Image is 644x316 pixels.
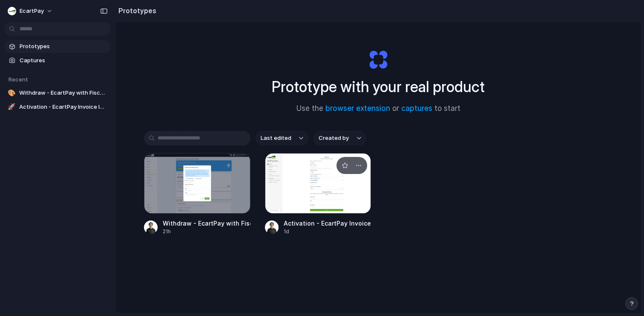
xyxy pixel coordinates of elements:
[20,42,107,51] span: Prototypes
[261,134,291,142] span: Last edited
[8,89,16,97] div: 🎨
[284,219,371,228] div: Activation - EcartPay Invoice Inputs
[9,76,28,83] span: Recent
[319,134,349,142] span: Created by
[4,101,111,113] a: 🚀Activation - EcartPay Invoice Inputs
[163,228,250,235] div: 21h
[265,153,371,235] a: Activation - EcartPay Invoice InputsActivation - EcartPay Invoice Inputs1d
[272,75,485,98] h1: Prototype with your real product
[296,103,460,114] span: Use the or to start
[163,219,250,228] div: Withdraw - EcartPay with Fiscal Information Upload
[4,54,111,67] a: Captures
[19,103,107,111] span: Activation - EcartPay Invoice Inputs
[4,4,57,18] button: EcartPay
[313,131,366,145] button: Created by
[8,103,16,111] div: 🚀
[4,40,111,53] a: Prototypes
[19,89,107,97] span: Withdraw - EcartPay with Fiscal Information Upload
[20,7,44,15] span: EcartPay
[115,6,156,16] h2: Prototypes
[20,56,107,65] span: Captures
[284,228,371,235] div: 1d
[401,104,432,113] a: captures
[144,153,250,235] a: Withdraw - EcartPay with Fiscal Information UploadWithdraw - EcartPay with Fiscal Information Upl...
[325,104,390,113] a: browser extension
[4,87,111,99] a: 🎨Withdraw - EcartPay with Fiscal Information Upload
[256,131,308,145] button: Last edited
